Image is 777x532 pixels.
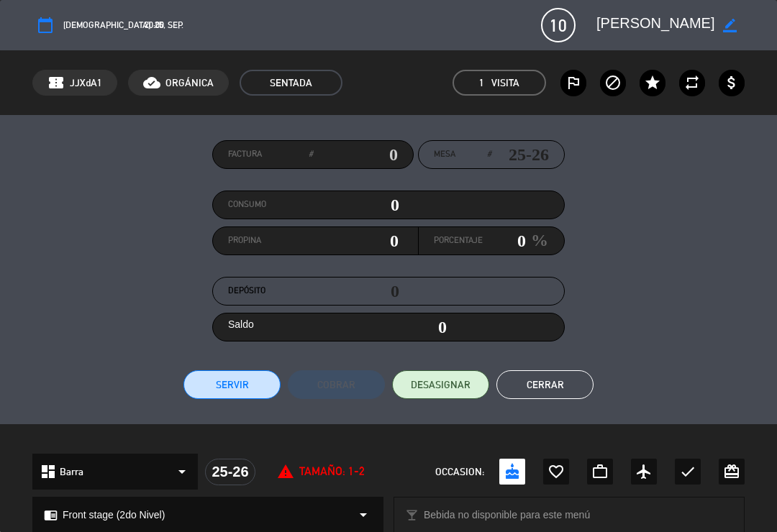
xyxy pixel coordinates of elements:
[635,463,653,480] i: airplanemode_active
[32,12,58,38] button: calendar_today
[723,463,740,480] i: card_giftcard
[37,17,54,34] i: calendar_today
[496,370,594,399] button: Cerrar
[309,147,313,162] em: #
[679,463,696,480] i: check
[63,507,165,523] span: ⁠⁠Front stage (2do Nivel)
[277,462,365,481] div: Tamaño: 1-2
[604,74,622,91] i: block
[683,74,701,91] i: repeat
[591,463,609,480] i: work_outline
[405,508,419,522] i: local_bar
[70,75,102,91] span: JJXdA1
[723,19,737,32] i: border_color
[355,506,372,523] i: arrow_drop_down
[541,8,576,42] span: 10
[504,463,521,480] i: cake
[63,18,183,32] span: [DEMOGRAPHIC_DATA]. 25, sep.
[240,70,342,96] span: SENTADA
[40,463,57,480] i: dashboard
[547,463,565,480] i: favorite_border
[145,18,164,32] span: 20:00
[392,370,489,399] button: DESASIGNAR
[173,463,191,480] i: arrow_drop_down
[487,147,491,162] em: #
[228,316,254,333] label: Saldo
[424,507,590,523] span: Bebida no disponible para este menú
[60,464,83,480] span: Barra
[434,234,483,248] label: Porcentaje
[228,234,314,248] label: Propina
[44,508,58,522] i: chrome_reader_mode
[228,284,314,298] label: Depósito
[313,144,398,165] input: 0
[491,75,519,91] em: Visita
[434,147,455,162] span: Mesa
[314,194,399,216] input: 0
[644,74,661,91] i: star
[143,74,160,91] i: cloud_done
[483,230,526,252] input: 0
[228,198,314,212] label: Consumo
[526,226,548,254] em: %
[435,464,484,480] span: OCCASION:
[411,377,471,393] span: DESASIGNAR
[165,75,214,91] span: ORGÁNICA
[479,75,484,91] span: 1
[47,74,65,91] span: confirmation_number
[288,370,385,399] button: Cobrar
[205,459,255,485] div: 25-26
[277,463,294,480] i: report_problem
[491,144,549,165] input: number
[314,230,399,252] input: 0
[723,74,740,91] i: attach_money
[228,147,313,162] label: Factura
[183,370,281,399] button: Servir
[565,74,582,91] i: outlined_flag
